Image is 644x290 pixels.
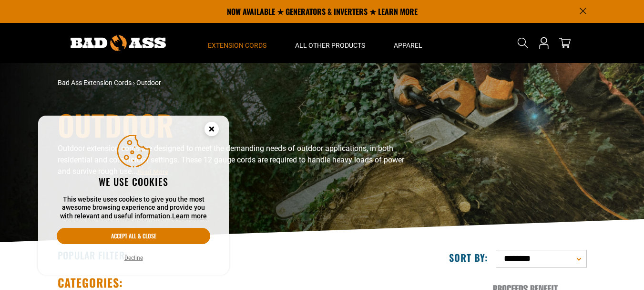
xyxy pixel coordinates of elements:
[58,110,406,139] h1: Outdoor
[208,41,266,50] span: Extension Cords
[57,175,210,188] h2: We use cookies
[449,251,488,264] label: Sort by:
[515,35,531,51] summary: Search
[57,228,210,244] button: Accept all & close
[38,116,229,275] aside: Cookie Consent
[58,275,123,290] h2: Categories:
[295,41,365,50] span: All Other Products
[58,79,132,86] a: Bad Ass Extension Cords
[122,253,146,263] button: Decline
[71,35,166,51] img: Bad Ass Extension Cords
[394,41,422,50] span: Apparel
[58,78,406,88] nav: breadcrumbs
[57,195,210,221] p: This website uses cookies to give you the most awesome browsing experience and provide you with r...
[133,79,135,86] span: ›
[281,23,379,63] summary: All Other Products
[136,79,161,86] span: Outdoor
[194,23,281,63] summary: Extension Cords
[58,144,404,176] span: Outdoor extension cords are designed to meet the demanding needs of outdoor applications, in both...
[379,23,437,63] summary: Apparel
[172,212,207,220] a: Learn more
